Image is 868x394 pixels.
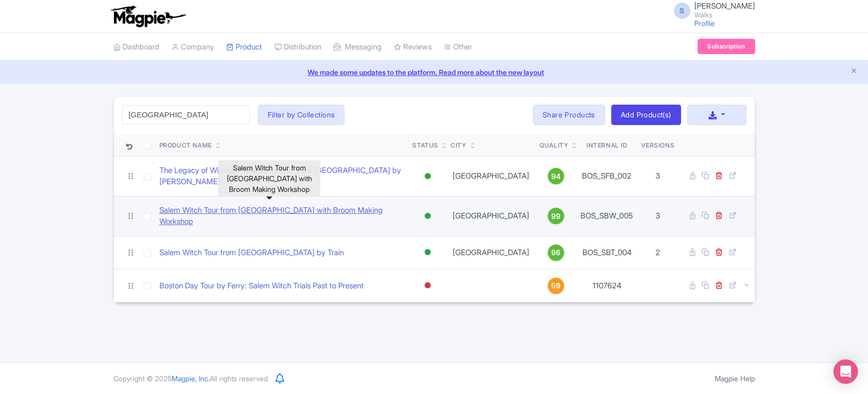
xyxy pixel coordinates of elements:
[576,156,637,196] td: BOS_SFB_002
[637,133,678,157] th: Versions
[334,33,382,61] a: Messaging
[159,165,405,188] a: The Legacy of Witches: Salem Day Tour from [GEOGRAPHIC_DATA] by [PERSON_NAME]
[394,33,432,61] a: Reviews
[159,141,212,150] div: Product Name
[539,244,572,261] a: 96
[159,205,405,228] a: Salem Witch Tour from [GEOGRAPHIC_DATA] with Broom Making Workshop
[655,248,660,257] span: 2
[539,141,568,150] div: Quality
[444,33,472,61] a: Other
[551,171,560,182] span: 94
[423,245,433,260] div: Active
[258,105,345,125] button: Filter by Collections
[113,33,159,61] a: Dashboard
[551,280,560,291] span: 59
[539,278,572,294] a: 59
[576,133,637,157] th: Internal ID
[172,374,209,383] span: Magpie, Inc.
[122,105,250,125] input: Search product name, city, or interal id
[423,209,433,224] div: Active
[226,33,262,61] a: Product
[551,247,560,258] span: 96
[423,169,433,184] div: Active
[576,196,637,236] td: BOS_SBW_005
[694,19,715,28] a: Profile
[668,2,755,18] a: S [PERSON_NAME] Walks
[451,141,466,150] div: City
[674,3,690,19] span: S
[655,171,660,181] span: 3
[576,236,637,269] td: BOS_SBT_004
[172,33,214,61] a: Company
[539,168,572,184] a: 94
[447,196,535,236] td: [GEOGRAPHIC_DATA]
[850,66,858,78] button: Close announcement
[274,33,321,61] a: Distribution
[697,39,755,54] a: Subscription
[107,373,275,384] div: Copyright © 2025 All rights reserved.
[694,12,755,18] small: Walks
[694,1,755,11] span: [PERSON_NAME]
[533,105,605,125] a: Share Products
[6,67,862,78] a: We made some updates to the platform. Read more about the new layout
[218,160,320,196] div: Salem Witch Tour from [GEOGRAPHIC_DATA] with Broom Making Workshop
[655,211,660,220] span: 3
[423,278,433,293] div: Inactive
[159,247,344,259] a: Salem Witch Tour from [GEOGRAPHIC_DATA] by Train
[576,269,637,302] td: 1107624
[159,280,364,292] a: Boston Day Tour by Ferry: Salem Witch Trials Past to Present
[715,374,755,383] a: Magpie Help
[447,156,535,196] td: [GEOGRAPHIC_DATA]
[611,105,681,125] a: Add Product(s)
[412,141,438,150] div: Status
[833,359,858,384] div: Open Intercom Messenger
[108,5,187,28] img: logo-ab69f6fb50320c5b225c76a69d11143b.png
[539,208,572,224] a: 99
[551,211,560,222] span: 99
[447,236,535,269] td: [GEOGRAPHIC_DATA]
